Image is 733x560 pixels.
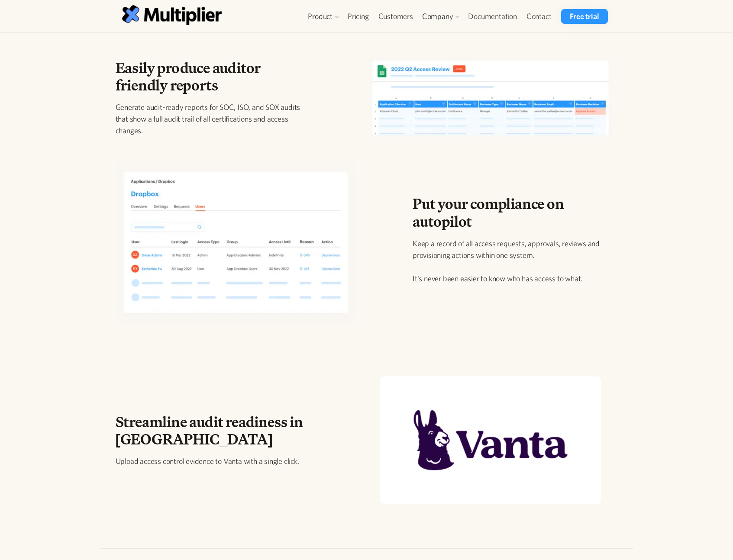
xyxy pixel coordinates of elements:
h2: Put your compliance on autopilot [413,195,611,231]
div: Company [418,9,464,24]
a: Documentation [463,9,521,24]
p: Generate audit-ready reports for SOC, ISO, and SOX audits that show a full audit trail of all cer... [116,101,314,136]
div: Product [308,11,333,22]
a: Pricing [343,9,374,24]
div: Company [422,11,453,22]
p: Keep a record of all access requests, approvals, reviews and provisioning actions within one syst... [413,238,611,284]
a: Free trial [561,9,607,24]
h2: Streamline audit readiness in [GEOGRAPHIC_DATA] [116,413,314,449]
div: Product [304,9,343,24]
h2: Easily produce auditor friendly reports [116,59,314,95]
a: Customers [374,9,418,24]
p: Upload access control evidence to Vanta with a single click. [116,455,314,467]
a: Contact [522,9,556,24]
